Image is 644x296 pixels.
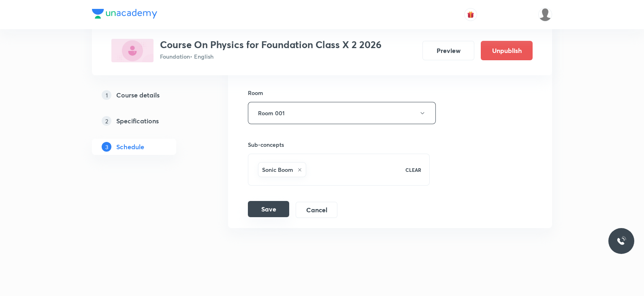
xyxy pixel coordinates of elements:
[538,8,552,21] img: Saniya Tarannum
[102,142,111,152] p: 3
[405,166,421,173] p: CLEAR
[92,9,157,21] a: Company Logo
[296,202,337,218] button: Cancel
[111,39,154,62] img: 19999A8B-208D-4CD5-A384-383370D05A55_plus.png
[102,116,111,126] p: 2
[92,113,202,129] a: 2Specifications
[116,116,159,126] h5: Specifications
[248,102,436,124] button: Room 001
[464,8,477,21] button: avatar
[481,41,533,60] button: Unpublish
[248,89,263,97] h6: Room
[467,11,474,18] img: avatar
[160,52,382,61] p: Foundation • English
[92,9,157,19] img: Company Logo
[422,41,474,60] button: Preview
[116,90,160,100] h5: Course details
[160,39,382,51] h3: Course On Physics for Foundation Class X 2 2026
[102,90,111,100] p: 1
[616,236,626,246] img: ttu
[248,140,430,149] h6: Sub-concepts
[92,87,202,103] a: 1Course details
[116,142,144,152] h5: Schedule
[248,201,289,217] button: Save
[262,165,293,174] h6: Sonic Boom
